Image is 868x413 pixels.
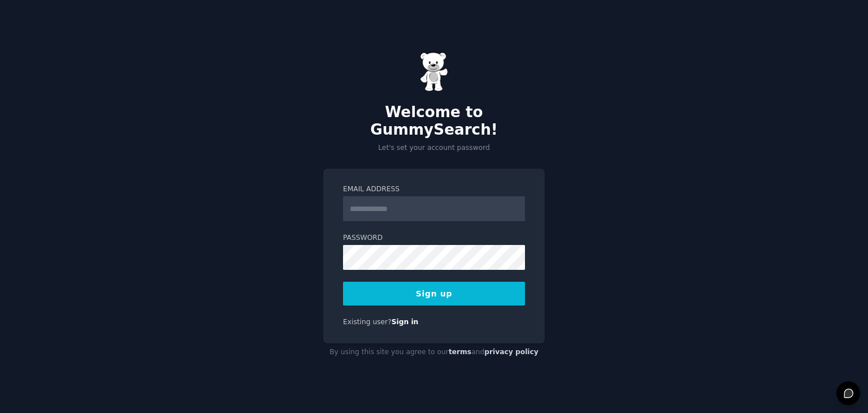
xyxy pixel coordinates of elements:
[323,343,545,362] div: By using this site you agree to our and
[392,318,419,326] a: Sign in
[420,52,448,92] img: Gummy Bear
[343,318,392,326] span: Existing user?
[449,348,471,356] a: terms
[343,184,525,195] label: Email Address
[343,233,525,243] label: Password
[484,348,539,356] a: privacy policy
[343,282,525,306] button: Sign up
[323,143,545,153] p: Let's set your account password
[323,104,545,139] h2: Welcome to GummySearch!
